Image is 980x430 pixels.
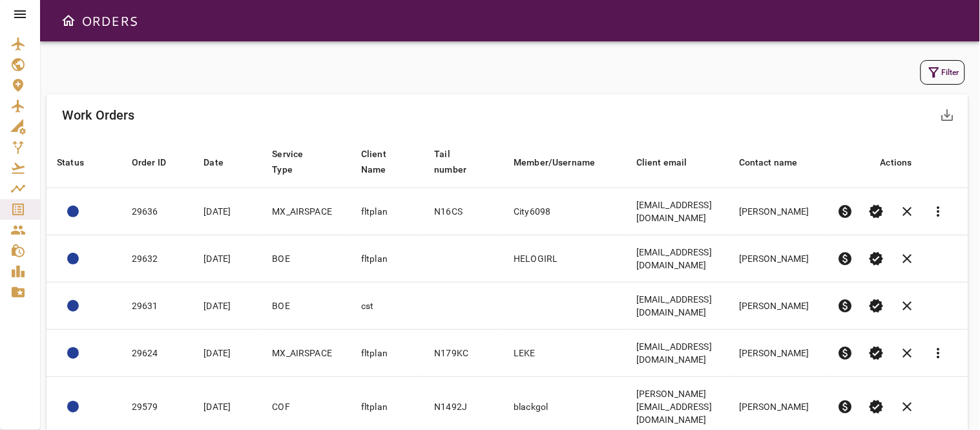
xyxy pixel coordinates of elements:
[514,155,612,170] span: Member/Username
[57,155,101,170] span: Status
[262,188,351,235] td: MX_AIRSPACE
[869,399,884,414] span: verified
[351,188,424,235] td: fltplan
[121,330,193,377] td: 29624
[361,146,397,177] div: Client Name
[869,345,884,361] span: verified
[838,345,853,361] span: paid
[838,399,853,414] span: paid
[626,330,729,377] td: [EMAIL_ADDRESS][DOMAIN_NAME]
[434,146,476,177] div: Tail number
[729,283,827,330] td: [PERSON_NAME]
[67,206,79,217] div: ACTION REQUIRED
[121,188,193,235] td: 29636
[203,155,224,170] div: Date
[121,283,193,330] td: 29631
[892,290,923,321] button: Cancel order
[869,298,884,314] span: verified
[900,298,915,314] span: clear
[830,196,861,227] button: Pre-Invoice order
[361,146,413,177] span: Client Name
[892,243,923,274] button: Cancel order
[503,330,626,377] td: LEKE
[838,204,853,219] span: paid
[626,235,729,283] td: [EMAIL_ADDRESS][DOMAIN_NAME]
[626,283,729,330] td: [EMAIL_ADDRESS][DOMAIN_NAME]
[830,391,861,422] button: Pre-Invoice order
[262,235,351,283] td: BOE
[869,204,884,219] span: verified
[262,283,351,330] td: BOE
[626,188,729,235] td: [EMAIL_ADDRESS][DOMAIN_NAME]
[351,283,424,330] td: cst
[67,401,79,413] div: ACTION REQUIRED
[861,290,892,321] button: Set Permit Ready
[193,235,262,283] td: [DATE]
[830,290,861,321] button: Pre-Invoice order
[931,204,946,219] span: more_vert
[940,107,955,123] span: save_alt
[861,338,892,369] button: Set Permit Ready
[739,155,815,170] span: Contact name
[892,338,923,369] button: Cancel order
[729,235,827,283] td: [PERSON_NAME]
[838,251,853,266] span: paid
[81,10,138,31] h6: ORDERS
[729,330,827,377] td: [PERSON_NAME]
[67,253,79,264] div: ACTION REQUIRED
[503,235,626,283] td: HELOGIRL
[861,243,892,274] button: Set Permit Ready
[434,146,493,177] span: Tail number
[892,196,923,227] button: Cancel order
[869,251,884,266] span: verified
[892,391,923,422] button: Cancel order
[932,100,963,131] button: Export
[503,188,626,235] td: City6098
[923,196,954,227] button: Reports
[67,300,79,312] div: ACTION REQUIRED
[273,146,341,177] span: Service Type
[67,347,79,359] div: ACTION REQUIRED
[514,155,595,170] div: Member/Username
[830,338,861,369] button: Pre-Invoice order
[729,188,827,235] td: [PERSON_NAME]
[193,188,262,235] td: [DATE]
[351,330,424,377] td: fltplan
[193,283,262,330] td: [DATE]
[132,155,183,170] span: Order ID
[424,188,503,235] td: N16CS
[636,155,704,170] span: Client email
[262,330,351,377] td: MX_AIRSPACE
[931,345,946,361] span: more_vert
[636,155,687,170] div: Client email
[900,399,915,414] span: clear
[203,155,240,170] span: Date
[56,8,81,34] button: Open drawer
[900,251,915,266] span: clear
[273,146,324,177] div: Service Type
[121,235,193,283] td: 29632
[830,243,861,274] button: Pre-Invoice order
[861,391,892,422] button: Set Permit Ready
[861,196,892,227] button: Set Permit Ready
[351,235,424,283] td: fltplan
[900,345,915,361] span: clear
[923,338,954,369] button: Reports
[921,60,965,85] button: Filter
[62,105,135,125] h6: Work Orders
[424,330,503,377] td: N179KC
[900,204,915,219] span: clear
[739,155,798,170] div: Contact name
[838,298,853,314] span: paid
[193,330,262,377] td: [DATE]
[57,155,84,170] div: Status
[132,155,166,170] div: Order ID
